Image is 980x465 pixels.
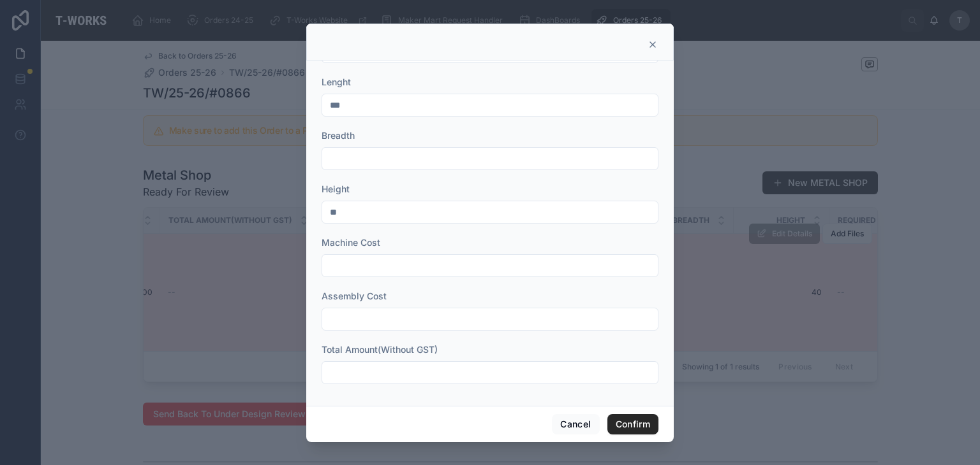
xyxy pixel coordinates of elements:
[322,344,438,355] span: Total Amount(Without GST)
[552,414,599,434] button: Cancel
[322,76,351,87] span: Lenght
[322,183,350,194] span: Height
[322,130,355,141] span: Breadth
[322,237,380,248] span: Machine Cost
[322,290,387,301] span: Assembly Cost
[607,414,658,434] button: Confirm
